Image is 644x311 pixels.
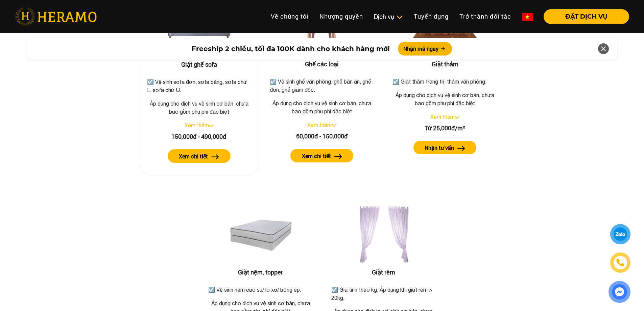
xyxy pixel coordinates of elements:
[350,201,417,269] img: Giặt rèm
[391,141,499,154] a: Nhận tư vấn arrow
[334,154,342,159] img: arrow
[146,61,253,68] h3: Giặt ghế sofa
[192,44,390,54] span: Freeship 2 chiều, tối đa 100K dành cho khách hàng mới
[302,152,331,160] label: Xem chi tiết
[209,125,214,127] img: arrow_down.svg
[455,116,459,119] img: arrow_down.svg
[146,149,253,163] a: Xem chi tiết arrow
[538,14,629,20] a: ĐẶT DỊCH VỤ
[15,8,97,25] img: heramo-logo.png
[146,132,253,141] div: 150,000đ - 490,000đ
[208,286,313,294] p: ☑️ Vệ sinh nệm cao su/ lò xo/ bông ép.
[227,201,294,269] img: Giặt nệm, topper
[147,78,251,94] p: ☑️ Vệ sinh sofa đơn, sofa băng, sofa chữ L, sofa chữ U.
[331,286,436,302] p: ☑️ Giá tính theo kg. Áp dụng khi giặt rèm > 20kg.
[179,152,208,160] label: Xem chi tiết
[457,146,465,151] img: arrow
[270,77,375,94] p: ☑️ Vệ sinh ghế văn phòng, ghế bàn ăn, ghế đôn, ghế giám đốc.
[207,269,314,276] h3: Giặt nệm, topper
[332,124,336,127] img: arrow_down.svg
[396,14,403,21] img: subToggleIcon
[522,13,533,21] img: vn-flag.png
[425,144,454,152] label: Nhận tư vấn
[268,61,376,68] h3: Ghế các loại
[430,114,455,120] a: Xem thêm
[290,149,353,162] button: Xem chi tiết
[268,149,376,162] a: Xem chi tiết arrow
[611,253,630,272] a: phone-icon
[544,9,629,24] button: ĐẶT DỊCH VỤ
[391,124,499,133] div: Từ 25,000đ/m²
[330,269,437,276] h3: Giặt rèm
[314,9,368,24] a: Nhượng quyền
[185,122,209,128] a: Xem thêm
[168,149,231,163] button: Xem chi tiết
[146,99,253,116] p: Áp dụng cho dịch vụ vệ sinh cơ bản, chưa bao gồm phụ phí đặc biệt
[408,9,454,24] a: Tuyển dụng
[211,154,219,159] img: arrow
[615,258,625,268] img: phone-icon
[268,132,376,141] div: 60,000đ - 150,000đ
[265,9,314,24] a: Về chúng tôi
[398,42,452,55] button: Nhận mã ngay
[413,141,476,154] button: Nhận tư vấn
[268,99,376,115] p: Áp dụng cho dịch vụ vệ sinh cơ bản, chưa bao gồm phụ phí đặc biệt
[392,77,497,86] p: ☑️ Giặt thảm trang trí, thảm văn phòng.
[454,9,517,24] a: Trở thành đối tác
[307,122,332,128] a: Xem thêm
[391,91,499,107] p: Áp dụng cho dịch vụ vệ sinh cơ bản, chưa bao gồm phụ phí đặc biệt
[374,12,403,21] div: Dịch vụ
[391,61,499,68] h3: Giặt thảm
